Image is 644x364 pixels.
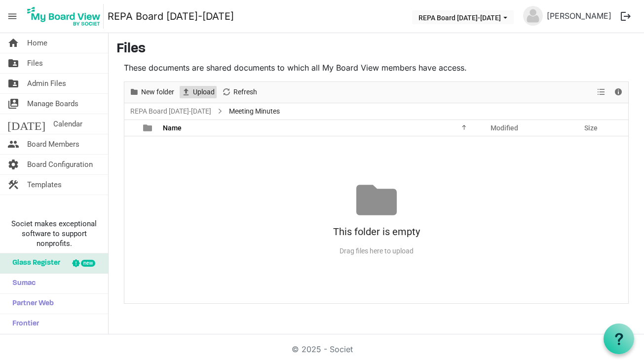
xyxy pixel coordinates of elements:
[227,105,282,118] span: Meeting Minutes
[412,10,514,24] button: REPA Board 2025-2026 dropdownbutton
[4,219,104,248] span: Societ makes exceptional software to support nonprofits.
[24,4,104,29] img: My Board View Logo
[7,114,45,134] span: [DATE]
[27,74,66,93] span: Admin Files
[220,86,259,98] button: Refresh
[27,94,78,114] span: Manage Boards
[7,74,19,93] span: folder_shared
[7,294,54,314] span: Partner Web
[523,6,543,26] img: no-profile-picture.svg
[27,155,93,174] span: Board Configuration
[7,134,19,154] span: people
[116,41,636,58] h3: Files
[192,86,216,98] span: Upload
[543,6,615,26] a: [PERSON_NAME]
[232,86,258,98] span: Refresh
[81,260,95,267] div: new
[27,53,43,73] span: Files
[7,33,19,53] span: home
[178,82,218,103] div: Upload
[3,7,22,26] span: menu
[595,86,607,98] button: View dropdownbutton
[140,86,175,98] span: New folder
[593,82,610,103] div: View
[124,62,629,74] p: These documents are shared documents to which all My Board View members have access.
[7,175,19,195] span: construction
[7,155,19,174] span: settings
[126,82,178,103] div: New folder
[53,114,82,134] span: Calendar
[292,344,353,354] a: © 2025 - Societ
[124,220,628,243] div: This folder is empty
[612,86,625,98] button: Details
[7,314,39,334] span: Frontier
[7,274,36,293] span: Sumac
[128,86,176,98] button: New folder
[584,124,598,132] span: Size
[7,53,19,73] span: folder_shared
[24,4,108,29] a: My Board View Logo
[124,243,628,259] div: Drag files here to upload
[163,124,182,132] span: Name
[610,82,627,103] div: Details
[7,253,60,273] span: Glass Register
[491,124,518,132] span: Modified
[128,105,213,118] a: REPA Board [DATE]-[DATE]
[7,94,19,114] span: switch_account
[218,82,261,103] div: Refresh
[108,6,234,26] a: REPA Board [DATE]-[DATE]
[27,134,79,154] span: Board Members
[27,175,62,195] span: Templates
[180,86,217,98] button: Upload
[615,6,636,27] button: logout
[27,33,47,53] span: Home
